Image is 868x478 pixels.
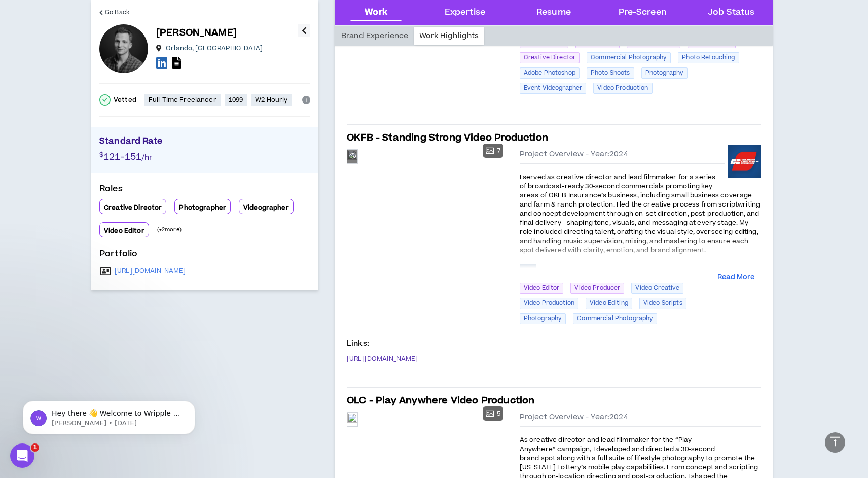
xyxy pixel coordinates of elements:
p: Standard Rate [99,135,310,150]
button: Read More [717,272,754,283]
p: 1099 [229,96,243,104]
p: Video Editor [104,227,144,235]
span: Photo Retouching [678,52,739,63]
span: Go Back [105,8,130,17]
p: Videographer [243,203,289,212]
iframe: Intercom live chat [10,443,34,468]
p: [PERSON_NAME] [156,26,237,40]
a: [URL][DOMAIN_NAME] [115,267,186,275]
span: 1 [31,443,39,452]
iframe: Intercom notifications message [8,380,210,451]
p: (+ 2 more) [157,226,182,234]
p: Full-Time Freelancer [149,96,216,104]
span: Video Producer [570,283,624,294]
div: Nick T. [99,24,148,73]
span: Video Production [593,83,652,94]
span: 121-151 [103,150,141,164]
span: info-circle [302,96,310,104]
div: Expertise [445,6,485,19]
div: Preview [347,151,357,162]
a: [URL][DOMAIN_NAME] [347,355,418,363]
span: check-circle [99,94,111,106]
p: W2 Hourly [255,96,287,104]
div: Pre-Screen [619,6,667,19]
div: Job Status [708,6,754,19]
span: Photography [520,313,566,324]
span: Photography [641,67,688,79]
p: Photographer [179,203,226,212]
div: Work [365,6,387,19]
span: $ [99,150,103,159]
p: Portfolio [99,248,310,264]
h4: Links: [347,338,369,349]
div: Brand Experience [336,27,414,45]
p: Vetted [114,96,136,104]
span: Event Videographer [520,83,587,94]
p: Creative Director [104,203,162,212]
div: Resume [536,6,571,19]
span: Video Editing [586,298,632,309]
span: Creative Director [520,52,580,63]
span: Photo Shoots [587,67,634,79]
img: Oklahoma Farm Bureau Insurance [728,145,761,178]
span: Adobe Photoshop [520,67,580,79]
h5: OLC - Play Anywhere Video Production [347,394,534,408]
div: Work Highlights [414,27,484,45]
span: Project Overview - Year: 2024 [520,412,628,422]
span: Project Overview - Year: 2024 [520,149,628,159]
p: Orlando , [GEOGRAPHIC_DATA] [166,44,263,52]
span: Video Creative [631,283,683,294]
span: Commercial Photography [587,52,671,63]
span: vertical-align-top [829,435,841,448]
span: eye [349,152,356,159]
span: Video Editor [520,283,564,294]
span: /hr [141,152,152,163]
p: Roles [99,183,310,199]
h5: OKFB - Standing Strong Video Production [347,131,548,145]
span: Video Production [520,298,578,309]
span: Video Scripts [639,298,686,309]
span: I served as creative director and lead filmmaker for a series of broadcast-ready 30-second commer... [520,173,760,255]
span: Commercial Photography [573,313,657,324]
